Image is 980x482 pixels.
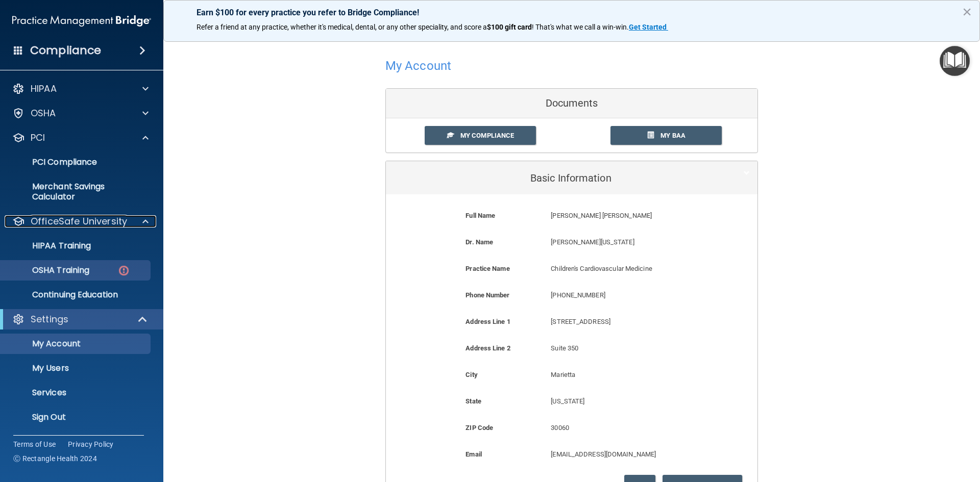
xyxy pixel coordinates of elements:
[551,236,706,248] p: [PERSON_NAME][US_STATE]
[197,23,487,31] span: Refer a friend at any practice, whether it's medical, dental, or any other speciality, and score a
[7,339,146,349] p: My Account
[465,212,495,219] b: Full Name
[465,450,482,458] b: Email
[551,210,706,222] p: [PERSON_NAME] [PERSON_NAME]
[13,439,56,449] a: Terms of Use
[7,290,146,300] p: Continuing Education
[31,215,127,227] p: OfficeSafe University
[551,342,706,354] p: Suite 350
[12,107,149,119] a: OSHA
[385,59,451,72] h4: My Account
[7,265,89,275] p: OSHA Training
[465,424,493,432] b: ZIP Code
[7,241,91,251] p: HIPAA Training
[465,265,509,272] b: Practice Name
[532,23,629,31] span: ! That's what we call a win-win.
[940,46,970,76] button: Open Resource Center
[629,23,667,31] strong: Get Started
[465,318,510,325] b: Address Line 1
[551,395,706,408] p: [US_STATE]
[551,316,706,328] p: [STREET_ADDRESS]
[962,4,972,20] button: Close
[551,289,706,301] p: [PHONE_NUMBER]
[551,448,706,461] p: [EMAIL_ADDRESS][DOMAIN_NAME]
[460,132,514,139] span: My Compliance
[31,313,68,325] p: Settings
[12,132,149,144] a: PCI
[465,238,493,246] b: Dr. Name
[465,291,509,299] b: Phone Number
[629,23,668,31] a: Get Started
[197,8,947,17] p: Earn $100 for every practice you refer to Bridge Compliance!
[7,412,146,422] p: Sign Out
[660,132,685,139] span: My BAA
[386,89,757,118] div: Documents
[7,388,146,398] p: Services
[465,397,481,405] b: State
[12,83,149,95] a: HIPAA
[465,344,510,352] b: Address Line 2
[487,23,532,31] strong: $100 gift card
[551,422,706,434] p: 30060
[7,182,146,202] p: Merchant Savings Calculator
[12,11,151,31] img: PMB logo
[13,453,97,464] span: Ⓒ Rectangle Health 2024
[30,43,101,58] h4: Compliance
[551,263,706,275] p: Children's Cardiovascular Medicine
[31,107,56,119] p: OSHA
[12,313,148,325] a: Settings
[394,166,750,189] a: Basic Information
[7,363,146,373] p: My Users
[7,157,146,167] p: PCI Compliance
[394,172,719,184] h5: Basic Information
[31,132,45,144] p: PCI
[68,439,114,449] a: Privacy Policy
[465,371,477,378] b: City
[31,83,57,95] p: HIPAA
[551,369,706,381] p: Marietta
[12,215,149,227] a: OfficeSafe University
[117,264,130,277] img: danger-circle.6113f641.png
